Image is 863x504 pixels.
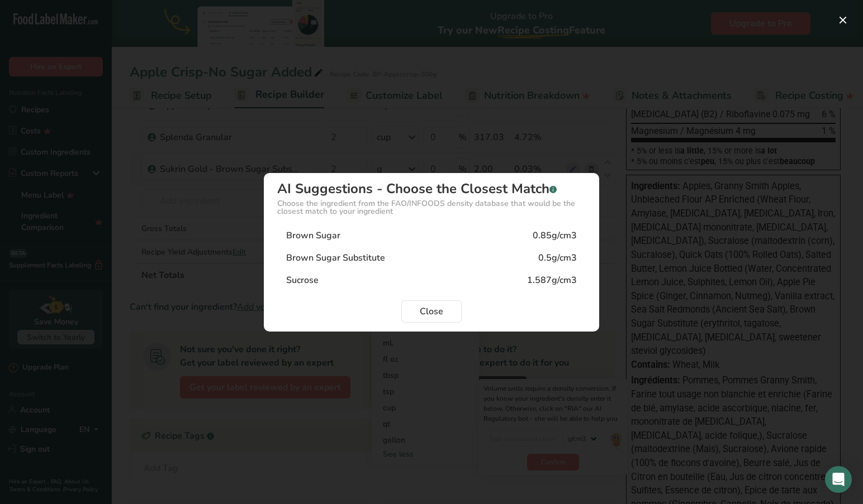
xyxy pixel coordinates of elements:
[401,300,462,323] button: Close
[527,273,577,287] div: 1.587g/cm3
[533,229,577,242] div: 0.85g/cm3
[538,251,577,265] div: 0.5g/cm3
[420,305,443,318] span: Close
[825,466,852,493] div: Open Intercom Messenger
[277,182,586,195] div: AI Suggestions - Choose the Closest Match
[277,200,586,215] div: Choose the ingredient from the FAO/INFOODS density database that would be the closest match to yo...
[286,251,385,265] div: Brown Sugar Substitute
[286,273,319,287] div: Sucrose
[286,229,340,242] div: Brown Sugar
